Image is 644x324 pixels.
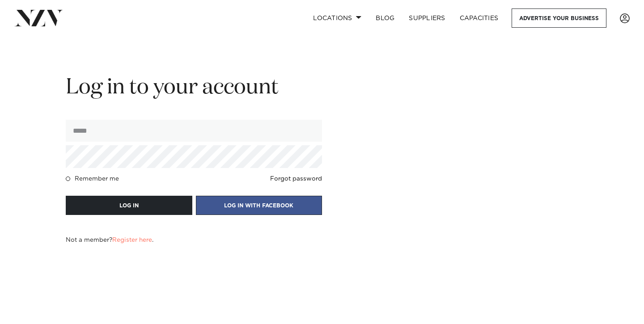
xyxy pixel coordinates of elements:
a: BLOG [369,8,402,28]
h4: Not a member? . [66,236,153,244]
a: Forgot password [270,175,322,182]
img: nzv-logo.png [14,10,63,26]
a: SUPPLIERS [402,8,452,28]
h2: Log in to your account [66,74,322,102]
button: LOG IN [66,196,192,215]
a: LOG IN WITH FACEBOOK [196,201,322,209]
a: Capacities [453,8,506,28]
h4: Remember me [75,175,119,182]
a: Locations [306,8,369,28]
a: Register here [112,237,152,243]
button: LOG IN WITH FACEBOOK [196,196,322,215]
a: Advertise your business [512,8,606,28]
